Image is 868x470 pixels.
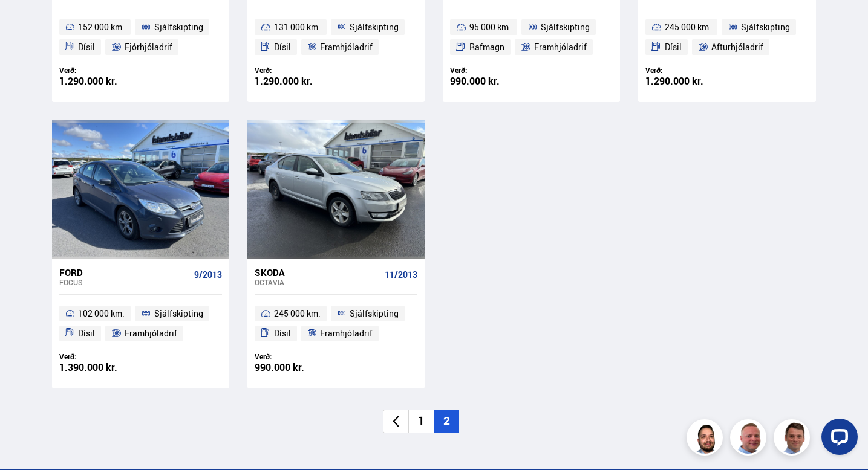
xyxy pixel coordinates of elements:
span: Rafmagn [469,40,504,54]
span: Framhjóladrif [320,40,373,54]
div: 1.290.000 kr. [645,76,727,86]
img: FbJEzSuNWCJXmdc-.webp [775,421,812,457]
div: Focus [59,278,189,286]
a: Skoda Octavia 11/2013 245 000 km. Sjálfskipting Dísil Framhjóladrif Verð: 990.000 kr. [247,259,425,388]
span: Framhjóladrif [320,326,373,341]
span: Afturhjóladrif [711,40,763,54]
span: 95 000 km. [469,20,511,34]
span: Framhjóladrif [125,326,177,341]
div: 1.390.000 kr. [59,362,141,373]
span: 245 000 km. [665,20,711,34]
img: siFngHWaQ9KaOqBr.png [732,421,768,457]
a: Ford Focus 9/2013 102 000 km. Sjálfskipting Dísil Framhjóladrif Verð: 1.390.000 kr. [52,259,229,388]
div: Verð: [59,352,141,361]
span: Fjórhjóladrif [125,40,172,54]
div: 1.290.000 kr. [255,76,336,86]
li: 1 [408,410,434,433]
div: 1.290.000 kr. [59,76,141,86]
span: 131 000 km. [274,20,321,34]
span: 9/2013 [194,270,222,280]
div: Skoda [255,267,380,278]
span: 11/2013 [385,270,417,280]
span: Sjálfskipting [350,20,399,34]
div: Verð: [645,66,727,75]
span: 245 000 km. [274,306,321,321]
li: 2 [434,410,459,433]
span: Framhjóladrif [534,40,587,54]
div: Octavia [255,278,380,286]
span: Sjálfskipting [154,20,203,34]
span: Dísil [274,326,291,341]
div: 990.000 kr. [450,76,532,86]
div: Verð: [255,66,336,75]
span: Sjálfskipting [154,306,203,321]
span: 152 000 km. [78,20,125,34]
iframe: LiveChat chat widget [812,414,863,465]
div: 990.000 kr. [255,362,336,373]
img: nhp88E3Fdnt1Opn2.png [688,421,725,457]
div: Verð: [255,352,336,361]
span: Sjálfskipting [741,20,790,34]
div: Ford [59,267,189,278]
span: Sjálfskipting [350,306,399,321]
div: Verð: [59,66,141,75]
span: Dísil [78,326,95,341]
span: Dísil [665,40,682,54]
span: Sjálfskipting [541,20,590,34]
div: Verð: [450,66,532,75]
span: 102 000 km. [78,306,125,321]
span: Dísil [274,40,291,54]
span: Dísil [78,40,95,54]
